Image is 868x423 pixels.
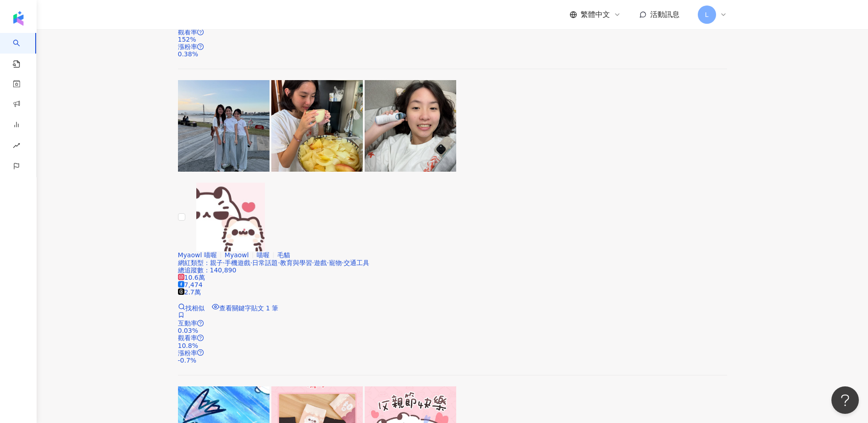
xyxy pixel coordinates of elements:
[197,29,204,35] span: question-circle
[329,259,342,266] span: 寵物
[178,43,197,50] span: 漲粉率
[327,259,329,266] span: ·
[178,251,217,259] span: Myaowl 喵喔
[277,251,290,259] span: 毛貓
[650,10,679,19] span: 活動訊息
[365,80,456,172] img: post-image
[212,303,279,312] a: 查看關鍵字貼文 1 筆
[178,357,727,364] div: -0.7%
[197,320,204,326] span: question-circle
[178,36,727,43] div: 152%
[705,10,709,20] span: L
[178,342,727,349] div: 10.8%
[178,320,197,327] span: 互動率
[225,259,250,266] span: 手機遊戲
[178,50,727,58] div: 0.38%
[13,33,31,69] a: search
[11,11,26,26] img: logo icon
[197,349,204,356] span: question-circle
[342,259,344,266] span: ·
[178,274,205,281] span: 10.6萬
[831,386,859,414] iframe: Help Scout Beacon - Open
[581,10,610,20] span: 繁體中文
[178,28,197,36] span: 觀看率
[178,288,201,296] span: 2.7萬
[280,259,312,266] span: 教育與學習
[178,349,197,357] span: 漲粉率
[344,259,369,266] span: 交通工具
[178,266,727,274] div: 總追蹤數 ： 140,890
[196,183,265,251] img: KOL Avatar
[178,281,203,288] span: 7,474
[210,259,223,266] span: 親子
[197,43,204,50] span: question-circle
[271,80,363,172] img: post-image
[178,259,727,266] div: 網紅類型 ：
[257,251,270,259] span: 喵喔
[185,304,205,312] span: 找相似
[178,327,727,334] div: 0.03%
[314,259,327,266] span: 遊戲
[278,259,280,266] span: ·
[178,80,270,172] img: post-image
[252,259,278,266] span: 日常話題
[178,303,205,312] a: 找相似
[197,335,204,341] span: question-circle
[312,259,314,266] span: ·
[250,259,252,266] span: ·
[13,136,20,157] span: rise
[223,259,225,266] span: ·
[219,304,279,312] span: 查看關鍵字貼文 1 筆
[225,251,249,259] span: Myaowl
[178,334,197,342] span: 觀看率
